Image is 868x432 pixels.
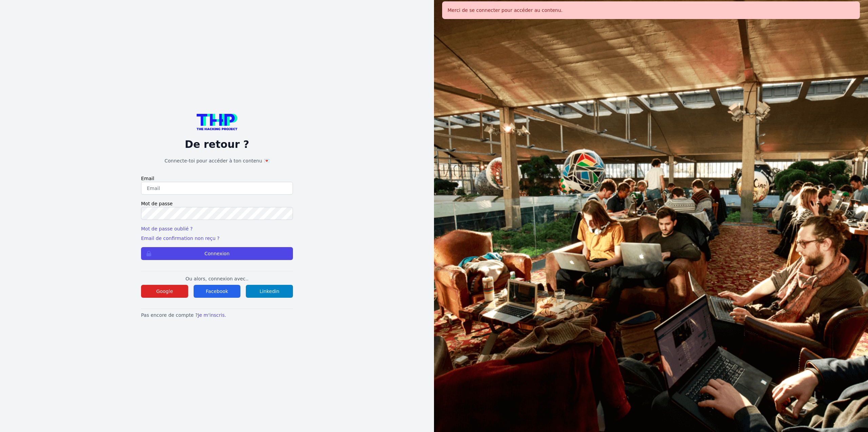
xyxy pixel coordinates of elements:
button: Connexion [141,247,293,260]
button: Facebook [194,285,241,298]
input: Email [141,182,293,195]
button: Google [141,285,188,298]
a: Mot de passe oublié ? [141,226,193,231]
div: Merci de se connecter pour accéder au contenu. [442,1,860,19]
p: Ou alors, connexion avec.. [141,275,293,282]
label: Mot de passe [141,200,293,207]
img: logo [197,114,237,130]
button: Linkedin [246,285,293,298]
p: De retour ? [141,138,293,151]
h1: Connecte-toi pour accéder à ton contenu 💌 [141,157,293,164]
label: Email [141,175,293,182]
a: Je m'inscris. [198,312,226,318]
a: Email de confirmation non reçu ? [141,236,219,241]
p: Pas encore de compte ? [141,312,293,318]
